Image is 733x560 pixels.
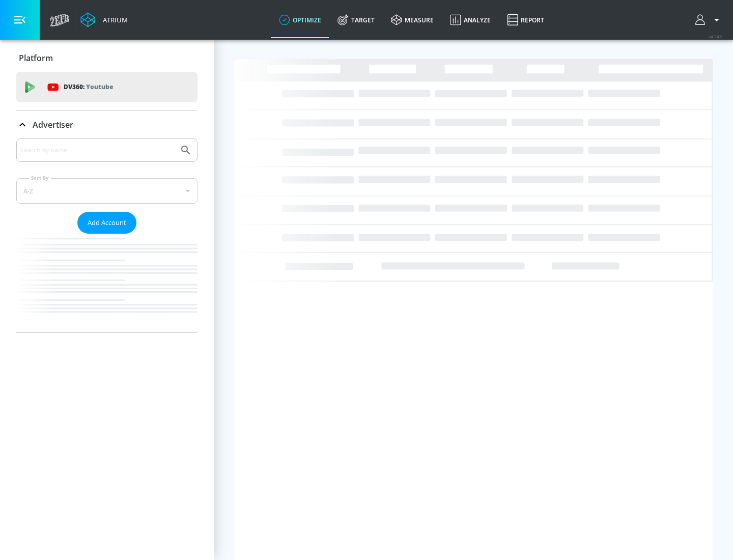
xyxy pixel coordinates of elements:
div: Advertiser [16,110,198,139]
nav: list of Advertiser [16,234,198,332]
div: Atrium [99,15,128,24]
div: Platform [16,44,198,72]
p: Platform [19,52,53,64]
a: measure [383,2,442,38]
a: Target [329,2,383,38]
a: Report [499,2,552,38]
span: Add Account [88,217,126,229]
label: Sort By [29,175,51,181]
p: Youtube [86,81,113,92]
div: Advertiser [16,138,198,332]
input: Search by name [20,144,175,157]
div: DV360: Youtube [16,72,198,102]
button: Add Account [77,212,136,234]
a: Atrium [80,12,128,27]
a: optimize [271,2,329,38]
p: DV360: [64,81,113,93]
span: v 4.24.0 [709,34,723,39]
a: Analyze [442,2,499,38]
p: Advertiser [33,119,73,130]
div: A-Z [16,178,198,204]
